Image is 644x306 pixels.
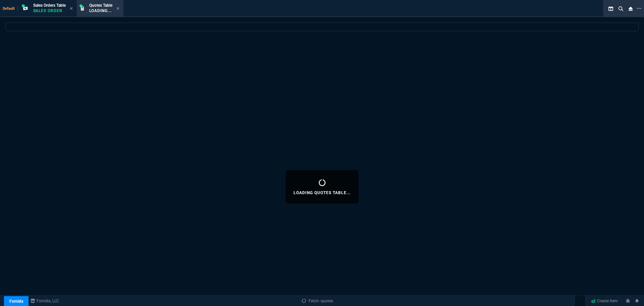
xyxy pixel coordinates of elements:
[637,5,641,12] nx-icon: Open New Tab
[33,8,66,13] p: Sales Order
[3,6,18,11] span: Default
[116,6,119,11] nx-icon: Close Tab
[70,6,73,11] nx-icon: Close Tab
[302,298,333,304] a: Fetch: quotes
[606,5,616,13] nx-icon: Split Panels
[588,296,621,306] a: Create Item
[616,5,626,13] nx-icon: Search
[626,5,635,13] nx-icon: Close Workbench
[33,3,66,8] span: Sales Orders Table
[89,8,112,13] p: Loading...
[29,298,61,304] a: msbcCompanyName
[293,190,350,195] p: Loading Quotes Table...
[89,3,112,8] span: Quotes Table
